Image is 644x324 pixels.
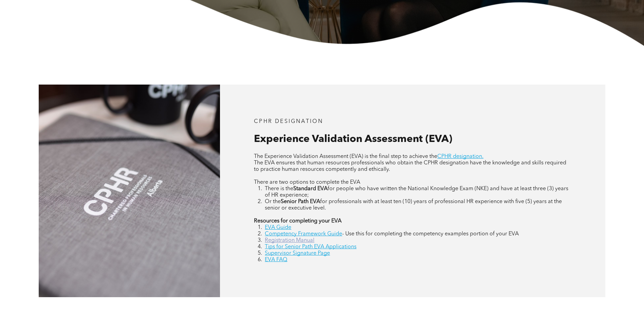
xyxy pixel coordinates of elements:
strong: Standard EVA [293,186,328,192]
span: Or the [265,199,281,204]
strong: Senior Path EVA [281,199,320,204]
a: EVA Guide [265,225,291,230]
span: CPHR DESIGNATION [254,119,323,124]
span: Experience Validation Assessment (EVA) [254,134,452,144]
span: There is the [265,186,293,192]
span: There are two options to complete the EVA [254,180,360,185]
a: Tips for Senior Path EVA Applications [265,244,356,250]
span: for professionals with at least ten (10) years of professional HR experience with five (5) years ... [265,199,562,211]
a: Registration Manual [265,238,314,243]
a: EVA FAQ [265,257,287,263]
strong: Resources for completing your EVA [254,218,342,224]
a: Competency Framework Guide [265,231,342,237]
span: The EVA ensures that human resources professionals who obtain the CPHR designation have the knowl... [254,160,566,172]
a: Supervisor Signature Page [265,251,330,256]
span: - Use this for completing the competency examples portion of your EVA [342,231,519,237]
a: CPHR designation. [437,154,483,159]
span: The Experience Validation Assessment (EVA) is the final step to achieve the [254,154,437,159]
span: for people who have written the National Knowledge Exam (NKE) and have at least three (3) years o... [265,186,568,198]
